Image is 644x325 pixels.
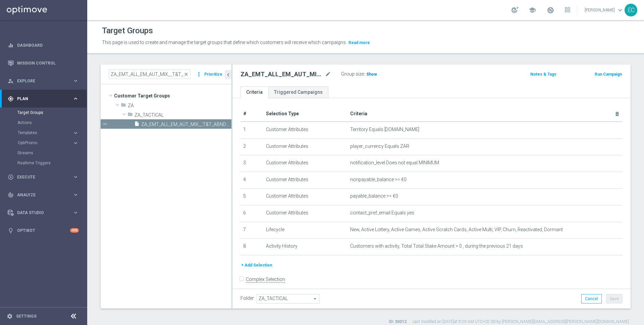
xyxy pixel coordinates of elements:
button: track_changes Analyze keyboard_arrow_right [7,192,79,198]
i: keyboard_arrow_right [72,95,79,102]
td: Lifecycle [263,222,347,239]
i: keyboard_arrow_right [72,209,79,216]
a: Target Groups [17,110,70,115]
label: Complex Selection [246,276,285,283]
button: Prioritize [203,70,223,79]
span: notification_level Does not equal MINIMUM [350,160,439,166]
div: Plan [8,96,72,102]
span: contact_pref_email Equals yes [350,210,414,216]
i: more_vert [196,70,202,79]
button: lightbulb Optibot +10 [7,228,79,233]
span: ZA_EMT_ALL_EM_AUT_MIX__T&amp;T_ABNDCART2 [141,122,231,127]
div: Actions [17,118,87,128]
div: Analyze [8,192,72,198]
i: keyboard_arrow_right [72,192,79,198]
i: mode_edit [325,70,331,78]
h2: ZA_EMT_ALL_EM_AUT_MIX__T&T_ABNDCART2 [240,70,324,78]
a: Realtime Triggers [17,160,70,166]
td: Customer Attributes [263,205,347,222]
button: Mission Control [7,60,79,66]
td: 1 [240,122,263,138]
button: play_circle_outline Execute keyboard_arrow_right [7,174,79,180]
span: nonpayable_balance >= €0 [350,177,407,182]
i: chevron_left [225,72,231,78]
td: 3 [240,155,263,172]
button: + Add Selection [240,261,273,269]
button: Templates keyboard_arrow_right [17,130,79,135]
span: Analyze [17,193,72,197]
i: delete_forever [614,111,620,117]
div: Target Groups [17,108,87,118]
i: gps_fixed [8,96,14,102]
div: +10 [70,228,79,233]
button: equalizer Dashboard [7,43,79,48]
span: Territory Equals [DOMAIN_NAME] [350,127,419,132]
label: Last modified on [DATE] at 9:29 AM UTC+02:00 by [PERSON_NAME][EMAIL_ADDRESS][PERSON_NAME][DOMAIN_... [413,319,629,325]
span: ZA [128,103,231,109]
i: track_changes [8,192,14,198]
button: gps_fixed Plan keyboard_arrow_right [7,96,79,101]
span: Customers with activity, Total Total Stake Amount > 0 , during the previous 21 days [350,243,523,249]
div: Streams [17,148,87,158]
button: Save [606,294,623,303]
button: Data Studio keyboard_arrow_right [7,210,79,215]
div: Mission Control [8,54,79,72]
td: 5 [240,189,263,205]
div: Realtime Triggers [17,158,87,168]
td: 2 [240,138,263,155]
input: Quick find group or folder [109,70,191,79]
span: Explore [17,79,72,83]
span: Customer Target Groups [114,91,231,100]
span: close [183,72,189,77]
span: ZA_TACTICAL [135,112,231,118]
a: Settings [16,314,37,318]
i: insert_drive_file [134,121,140,129]
a: Actions [17,120,70,125]
span: Templates [18,131,66,135]
span: Data Studio [17,211,72,215]
span: school [529,6,536,14]
i: keyboard_arrow_right [72,140,79,146]
label: ID: 30012 [389,319,407,325]
i: settings [7,313,13,319]
span: Show [366,72,377,77]
span: OptiPromo [18,141,66,145]
td: 4 [240,172,263,189]
span: player_currency Equals ZAR [350,144,409,149]
button: Run Campaign [594,71,623,78]
label: : [364,71,365,77]
span: keyboard_arrow_down [616,6,624,14]
button: chevron_left [225,70,231,79]
label: Folder [240,295,254,301]
button: Cancel [581,294,602,303]
div: OptiPromo [17,138,87,148]
td: Customer Attributes [263,155,347,172]
a: Optibot [17,221,70,239]
div: Explore [8,78,72,84]
a: [PERSON_NAME]keyboard_arrow_down [584,5,625,15]
td: Customer Attributes [263,172,347,189]
div: EC [625,4,637,16]
a: Dashboard [17,36,79,54]
div: Dashboard [8,36,79,54]
div: Execute [8,174,72,180]
a: Criteria [240,86,268,98]
i: folder [121,102,126,110]
button: person_search Explore keyboard_arrow_right [7,78,79,84]
div: Optibot [8,221,79,239]
i: folder [127,112,133,119]
td: Activity History [263,239,347,255]
div: Templates [18,131,72,135]
a: Streams [17,150,70,156]
a: Mission Control [17,54,79,72]
th: Selection Type [263,106,347,122]
div: Templates [17,128,87,138]
i: equalizer [8,42,14,48]
td: Customer Attributes [263,138,347,155]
